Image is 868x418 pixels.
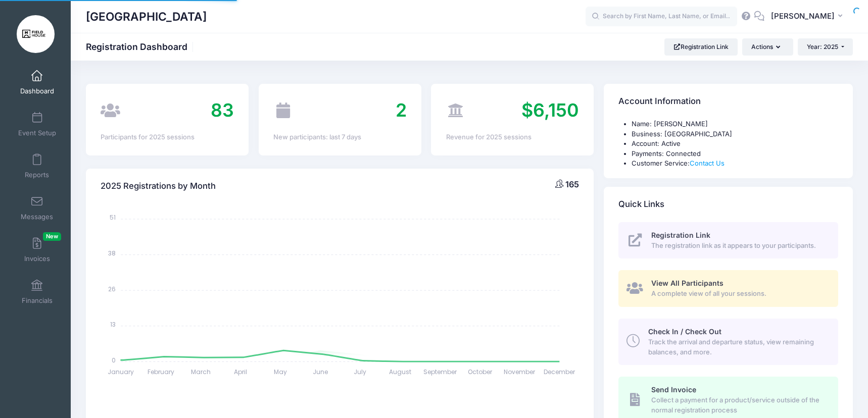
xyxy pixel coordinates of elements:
[86,41,196,52] h1: Registration Dashboard
[798,38,853,56] button: Year: 2025
[273,132,407,142] div: New participants: last 7 days
[807,43,838,50] span: Year: 2025
[618,319,838,365] a: Check In / Check Out Track the arrival and departure status, view remaining balances, and more.
[25,171,49,179] span: Reports
[396,99,407,121] span: 2
[742,38,793,56] button: Actions
[651,395,827,415] span: Collect a payment for a product/service outside of the normal registration process
[504,368,536,376] tspan: November
[632,149,838,159] li: Payments: Connected
[313,368,328,376] tspan: June
[423,368,457,376] tspan: September
[110,213,116,222] tspan: 51
[211,99,234,121] span: 83
[468,368,493,376] tspan: October
[446,132,580,142] div: Revenue for 2025 sessions
[521,99,579,121] span: $6,150
[17,15,55,53] img: Marlton Field House
[13,190,61,226] a: Messages
[13,107,61,142] a: Event Setup
[13,232,61,268] a: InvoicesNew
[632,159,838,169] li: Customer Service:
[22,296,53,305] span: Financials
[651,231,710,239] span: Registration Link
[651,385,696,394] span: Send Invoice
[86,5,207,28] h1: [GEOGRAPHIC_DATA]
[148,368,174,376] tspan: February
[618,222,838,259] a: Registration Link The registration link as it appears to your participants.
[651,241,827,251] span: The registration link as it appears to your participants.
[234,368,247,376] tspan: April
[651,289,827,299] span: A complete view of all your sessions.
[109,284,116,293] tspan: 26
[651,279,724,287] span: View All Participants
[13,148,61,184] a: Reports
[618,87,701,116] h4: Account Information
[664,38,738,56] a: Registration Link
[112,355,116,364] tspan: 0
[389,368,411,376] tspan: August
[20,87,54,95] span: Dashboard
[771,11,835,22] span: [PERSON_NAME]
[764,5,853,28] button: [PERSON_NAME]
[111,320,116,329] tspan: 13
[586,7,737,27] input: Search by First Name, Last Name, or Email...
[565,179,579,189] span: 165
[632,119,838,129] li: Name: [PERSON_NAME]
[618,190,664,219] h4: Quick Links
[24,254,50,263] span: Invoices
[43,232,61,241] span: New
[632,129,838,139] li: Business: [GEOGRAPHIC_DATA]
[101,132,234,142] div: Participants for 2025 sessions
[544,368,576,376] tspan: December
[632,139,838,149] li: Account: Active
[13,65,61,100] a: Dashboard
[648,327,721,336] span: Check In / Check Out
[191,368,211,376] tspan: March
[274,368,287,376] tspan: May
[101,172,216,200] h4: 2025 Registrations by Month
[618,270,838,307] a: View All Participants A complete view of all your sessions.
[648,337,827,357] span: Track the arrival and departure status, view remaining balances, and more.
[21,213,53,221] span: Messages
[354,368,367,376] tspan: July
[13,274,61,309] a: Financials
[18,129,56,137] span: Event Setup
[108,368,134,376] tspan: January
[109,249,116,257] tspan: 38
[690,159,725,167] a: Contact Us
